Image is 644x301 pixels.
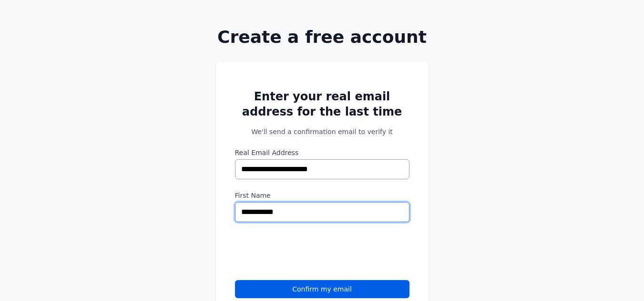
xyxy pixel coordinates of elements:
iframe: reCAPTCHA [235,233,380,271]
p: We'll send a confirmation email to verify it [235,127,409,136]
h2: Enter your real email address for the last time [235,89,409,119]
label: Real Email Address [235,148,409,157]
button: Confirm my email [235,280,409,298]
h1: Create a free account [185,28,460,47]
label: First Name [235,191,409,200]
